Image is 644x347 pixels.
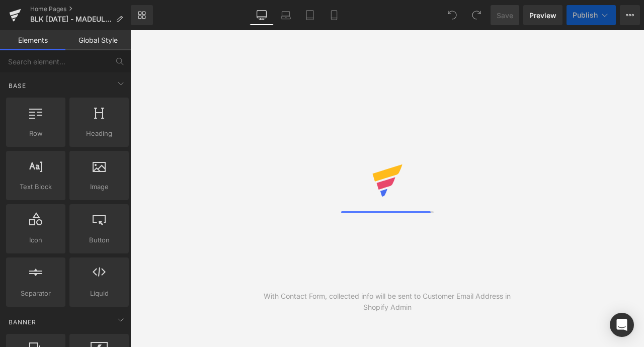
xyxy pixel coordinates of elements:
[250,5,274,25] a: Desktop
[65,30,131,50] a: Global Style
[442,5,462,25] button: Undo
[466,5,487,25] button: Redo
[523,5,562,25] a: Preview
[131,5,153,25] a: New Library
[497,10,513,21] span: Save
[610,313,634,337] div: Open Intercom Messenger
[9,288,62,299] span: Separator
[72,288,126,299] span: Liquid
[30,15,112,23] span: BLK [DATE] - MADEULOOK - Nov23rebuild
[567,5,616,25] button: Publish
[8,81,27,91] span: Base
[72,182,126,192] span: Image
[9,235,62,245] span: Icon
[620,5,640,25] button: More
[9,182,62,192] span: Text Block
[529,10,556,21] span: Preview
[72,128,126,139] span: Heading
[72,235,126,245] span: Button
[30,5,131,13] a: Home Pages
[9,128,62,139] span: Row
[274,5,298,25] a: Laptop
[259,291,516,313] div: With Contact Form, collected info will be sent to Customer Email Address in Shopify Admin
[573,11,598,19] span: Publish
[8,317,37,327] span: Banner
[298,5,322,25] a: Tablet
[322,5,346,25] a: Mobile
